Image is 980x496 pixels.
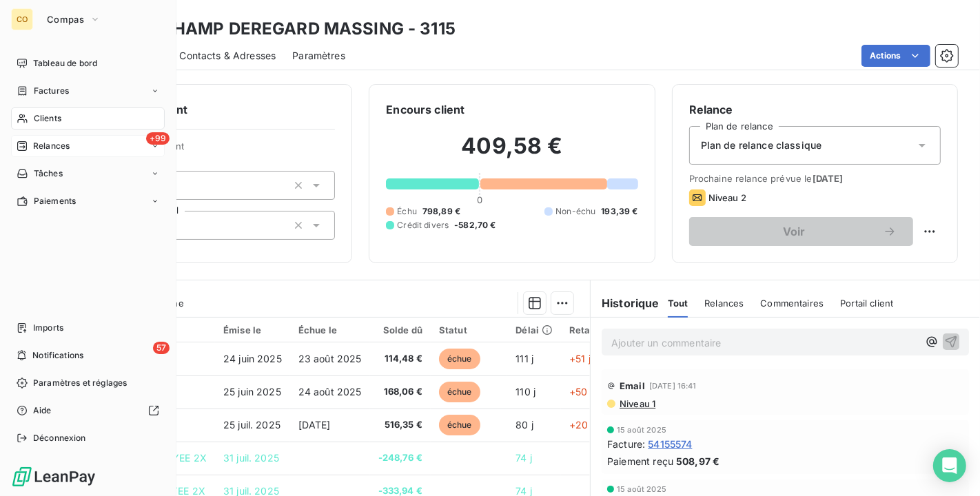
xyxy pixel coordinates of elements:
[422,205,460,218] span: 798,89 €
[618,398,655,409] span: Niveau 1
[11,400,165,422] a: Aide
[515,452,532,464] span: 74 j
[607,437,645,451] span: Facture :
[840,298,893,309] span: Portail client
[620,380,645,391] span: Email
[555,205,595,218] span: Non-échu
[34,195,76,207] span: Paiements
[515,324,553,335] div: Délai
[298,419,331,431] span: [DATE]
[386,101,465,118] h6: Encours client
[569,386,593,397] span: +50 j
[298,386,362,397] span: 24 août 2025
[515,419,533,431] span: 80 j
[617,426,666,434] span: 15 août 2025
[11,8,33,30] div: CO
[591,295,660,311] h6: Historique
[439,382,480,402] span: échue
[689,173,941,184] span: Prochaine relance prévue le
[668,298,688,309] span: Tout
[111,141,335,160] span: Propriétés Client
[397,205,417,218] span: Échu
[676,454,719,468] span: 508,97 €
[292,49,345,63] span: Paramètres
[515,353,533,364] span: 111 j
[439,349,480,369] span: échue
[515,386,535,397] span: 110 j
[708,192,746,203] span: Niveau 2
[704,298,744,309] span: Relances
[569,353,591,364] span: +51 j
[179,49,276,63] span: Contacts & Adresses
[648,437,692,451] span: 54155574
[454,219,496,231] span: -582,70 €
[121,17,456,41] h3: SAS CHAMP DEREGARD MASSING - 3115
[34,167,63,180] span: Tâches
[33,432,86,444] span: Déconnexion
[32,349,83,362] span: Notifications
[83,101,335,118] h6: Informations client
[378,324,422,335] div: Solde dû
[33,57,97,70] span: Tableau de bord
[386,132,637,174] h2: 409,58 €
[706,226,883,237] span: Voir
[223,419,280,431] span: 25 juil. 2025
[223,386,281,397] span: 25 juin 2025
[378,418,422,432] span: 516,35 €
[933,449,966,482] div: Open Intercom Messenger
[34,85,69,97] span: Factures
[378,352,422,366] span: 114,48 €
[298,353,362,364] span: 23 août 2025
[569,324,613,335] div: Retard
[397,219,449,231] span: Crédit divers
[11,466,96,488] img: Logo LeanPay
[33,322,63,334] span: Imports
[617,485,666,493] span: 15 août 2025
[439,324,499,335] div: Statut
[760,298,824,309] span: Commentaires
[813,173,844,184] span: [DATE]
[378,451,422,465] span: -248,76 €
[33,377,127,389] span: Paramètres et réglages
[439,415,480,435] span: échue
[33,140,70,152] span: Relances
[477,194,482,205] span: 0
[689,101,941,118] h6: Relance
[298,324,362,335] div: Échue le
[689,217,913,246] button: Voir
[146,132,170,145] span: +99
[701,138,822,152] span: Plan de relance classique
[223,324,282,335] div: Émise le
[47,14,84,25] span: Compas
[607,454,673,468] span: Paiement reçu
[569,419,593,431] span: +20 j
[33,404,52,417] span: Aide
[601,205,637,218] span: 193,39 €
[223,452,279,464] span: 31 juil. 2025
[153,342,170,354] span: 57
[861,45,930,67] button: Actions
[34,112,61,125] span: Clients
[378,385,422,399] span: 168,06 €
[223,353,282,364] span: 24 juin 2025
[649,382,697,390] span: [DATE] 16:41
